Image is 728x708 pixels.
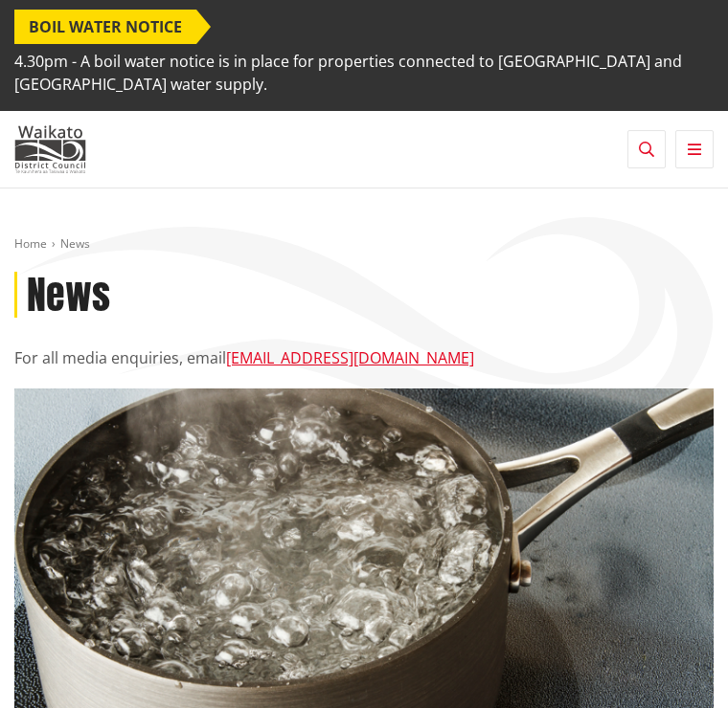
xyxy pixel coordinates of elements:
a: Home [14,235,47,252]
a: [EMAIL_ADDRESS][DOMAIN_NAME] [226,347,474,368]
img: Waikato District Council - Te Kaunihera aa Takiwaa o Waikato [14,125,86,173]
span: 4.30pm - A boil water notice is in place for properties connected to [GEOGRAPHIC_DATA] and [GEOGR... [14,44,714,101]
p: For all media enquiries, email [14,346,714,369]
h1: News [27,272,110,318]
nav: breadcrumb [14,236,714,253]
span: BOIL WATER NOTICE [14,10,196,44]
span: News [60,235,90,252]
